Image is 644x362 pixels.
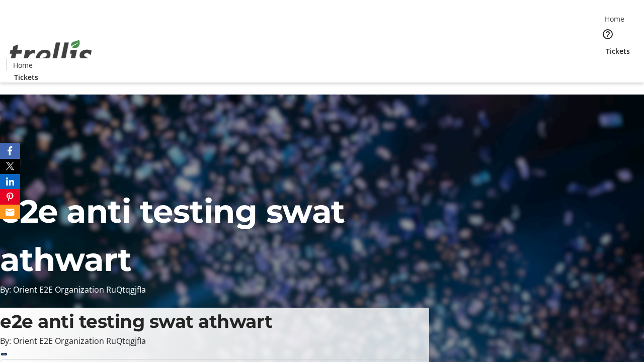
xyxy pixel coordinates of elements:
img: Orient E2E Organization RuQtqgjfIa's Logo [6,29,96,79]
span: Home [605,14,624,24]
span: Tickets [606,46,630,56]
a: Tickets [598,46,638,56]
a: Home [598,14,630,24]
button: Cart [598,56,618,76]
a: Tickets [6,72,46,82]
span: Home [13,60,33,70]
span: Tickets [14,72,38,82]
button: Help [598,24,618,44]
a: Home [7,60,39,70]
